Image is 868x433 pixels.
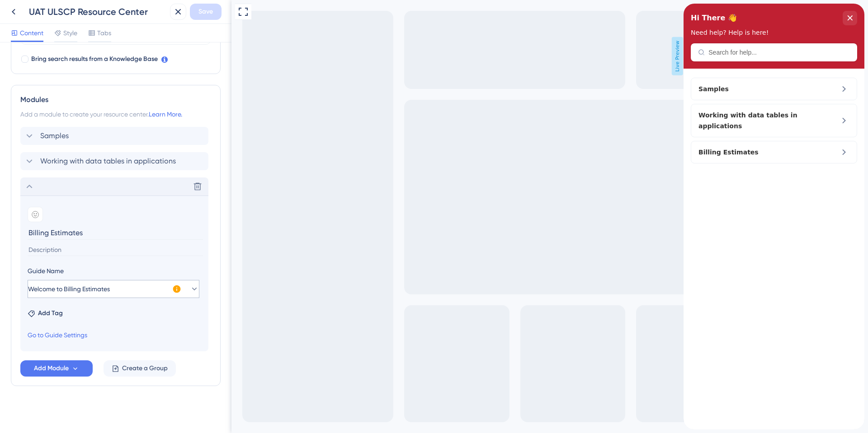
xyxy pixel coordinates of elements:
[7,25,85,33] span: Need help? Help is here!
[20,28,43,38] span: Content
[198,6,213,17] span: Save
[7,8,53,21] span: Hi There 👋
[28,308,63,319] button: Add Tag
[20,360,93,377] button: Add Module
[29,5,166,18] div: UAT ULSCP Resource Center
[159,7,174,22] div: close resource center
[40,156,176,167] span: Working with data tables in applications
[15,80,121,91] span: Samples
[15,106,136,128] span: Working with data tables in applications
[440,37,452,75] span: Live Preview
[28,284,110,294] span: Welcome to Billing Estimates
[28,226,203,240] input: Header
[38,308,63,319] span: Add Tag
[97,28,111,38] span: Tabs
[5,2,45,13] span: Need Help?
[63,28,77,38] span: Style
[190,4,222,20] button: Save
[51,5,54,12] div: 3
[20,111,149,118] span: Add a module to create your resource center.
[40,130,69,141] span: Samples
[34,363,69,374] span: Add Module
[104,360,176,377] button: Create a Group
[122,363,168,374] span: Create a Group
[20,127,211,145] div: Samples
[28,265,64,276] span: Guide Name
[149,111,182,118] a: Learn More.
[28,280,199,298] button: Welcome to Billing Estimates
[31,54,158,65] span: Bring search results from a Knowledge Base
[15,80,136,91] div: Samples
[28,244,203,256] input: Description
[15,143,136,154] span: Billing Estimates
[25,45,166,52] input: Search for help...
[20,152,211,170] div: Working with data tables in applications
[28,330,87,340] a: Go to Guide Settings
[20,94,211,105] div: Modules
